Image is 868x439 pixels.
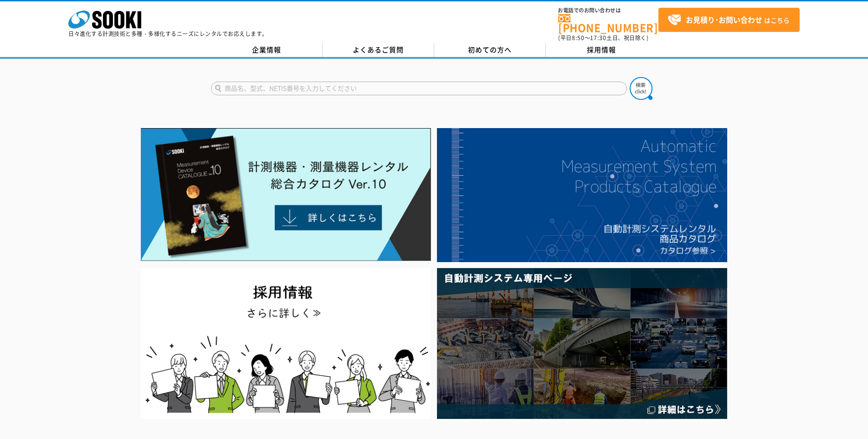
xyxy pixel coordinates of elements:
span: お電話でのお問い合わせは [558,8,658,13]
span: 8:50 [572,34,585,42]
span: 初めての方へ [468,45,512,55]
img: Catalog Ver10 [141,128,431,261]
img: 自動計測システム専用ページ [437,268,727,419]
p: 日々進化する計測技術と多種・多様化するニーズにレンタルでお応えします。 [68,31,268,36]
span: はこちら [668,13,790,27]
a: 初めての方へ [434,43,546,57]
a: よくあるご質問 [323,43,434,57]
span: (平日 ～ 土日、祝日除く) [558,34,648,42]
a: 企業情報 [211,43,323,57]
input: 商品名、型式、NETIS番号を入力してください [211,82,627,95]
a: 採用情報 [546,43,657,57]
span: 17:30 [590,34,606,42]
strong: お見積り･お問い合わせ [686,14,762,25]
a: お見積り･お問い合わせはこちら [658,8,800,32]
img: btn_search.png [630,77,652,100]
a: [PHONE_NUMBER] [558,14,658,33]
img: 自動計測システムカタログ [437,128,727,262]
img: SOOKI recruit [141,268,431,419]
